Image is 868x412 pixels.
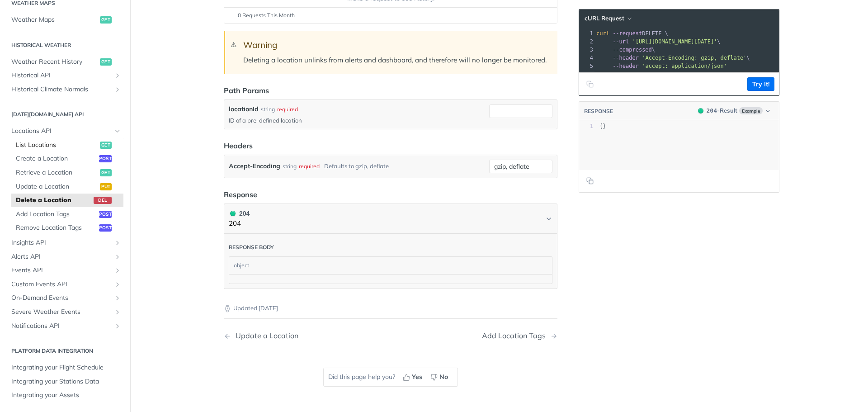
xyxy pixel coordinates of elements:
div: 1 [579,29,594,38]
button: Copy to clipboard [584,174,596,188]
span: 'accept: application/json' [642,63,727,69]
span: Insights API [11,238,112,247]
a: Custom Events APIShow subpages for Custom Events API [7,278,123,291]
a: Insights APIShow subpages for Insights API [7,236,123,250]
a: Historical Climate NormalsShow subpages for Historical Climate Normals [7,83,123,96]
a: Weather Recent Historyget [7,55,123,69]
a: Notifications APIShow subpages for Notifications API [7,319,123,333]
span: Notifications API [11,322,112,331]
button: Show subpages for Events API [114,267,121,274]
h2: Platform DATA integration [7,347,123,355]
div: 1 [579,123,593,130]
a: Alerts APIShow subpages for Alerts API [7,250,123,264]
div: Path Params [224,85,269,96]
span: Create a Location [16,154,97,163]
a: Locations APIHide subpages for Locations API [7,124,123,138]
div: 5 [579,62,594,70]
span: ⚠ [231,40,236,50]
h2: Historical Weather [7,41,123,49]
span: put [100,183,112,190]
span: Historical Climate Normals [11,85,112,94]
button: RESPONSE [584,107,613,116]
div: 204 [229,208,250,218]
button: Show subpages for Historical API [114,72,121,79]
nav: Pagination Controls [224,322,557,349]
span: get [100,16,112,24]
span: get [100,58,112,66]
span: --url [613,38,629,45]
span: --header [613,55,639,61]
button: Yes [400,370,427,384]
a: Events APIShow subpages for Events API [7,264,123,277]
p: Deleting a location unlinks from alerts and dashboard, and therefore will no longer be monitored. [243,55,548,66]
span: Update a Location [16,182,98,191]
a: Add Location Tagspost [11,208,123,221]
div: 4 [579,54,594,62]
span: Integrating your Stations Data [11,377,121,386]
button: Show subpages for Alerts API [114,253,121,260]
button: Show subpages for Custom Events API [114,281,121,288]
a: Retrieve a Locationget [11,166,123,180]
div: required [299,160,320,173]
a: List Locationsget [11,138,123,152]
button: Try It! [747,77,774,91]
button: Copy to clipboard [584,77,596,91]
button: 204204-ResultExample [693,106,774,115]
span: On-Demand Events [11,294,112,303]
label: Accept-Encoding [229,160,280,173]
p: 204 [229,218,250,229]
div: 2 [579,38,594,46]
span: Integrating your Assets [11,391,121,400]
span: Locations API [11,127,112,136]
span: Example [739,107,763,114]
a: Weather Mapsget [7,13,123,27]
button: Show subpages for On-Demand Events [114,294,121,302]
span: Delete a Location [16,196,91,205]
span: post [99,211,112,218]
div: Warning [243,40,548,50]
span: del [94,197,112,204]
a: Remove Location Tagspost [11,221,123,235]
div: object [229,257,550,274]
span: Historical API [11,71,112,80]
p: Updated [DATE] [224,304,557,313]
span: Integrating your Flight Schedule [11,363,121,372]
div: 3 [579,46,594,54]
a: On-Demand EventsShow subpages for On-Demand Events [7,291,123,305]
span: Weather Maps [11,15,98,24]
div: Response body [229,244,274,251]
span: Yes [412,372,422,382]
a: Update a Locationput [11,180,123,194]
button: Show subpages for Severe Weather Events [114,308,121,316]
a: Delete a Locationdel [11,194,123,207]
button: Hide subpages for Locations API [114,128,121,135]
span: 204 [707,107,717,114]
button: Show subpages for Notifications API [114,322,121,330]
span: Add Location Tags [16,210,97,219]
span: --header [613,63,639,69]
a: Previous Page: Update a Location [224,331,367,340]
span: --compressed [613,47,652,53]
div: string [261,105,275,114]
a: Integrating your Flight Schedule [7,361,123,374]
div: Update a Location [231,331,298,340]
span: Events API [11,266,112,275]
a: Historical APIShow subpages for Historical API [7,69,123,82]
span: Remove Location Tags [16,223,97,232]
span: 'Accept-Encoding: gzip, deflate' [642,55,746,61]
button: No [427,370,453,384]
a: Integrating your Assets [7,388,123,402]
span: List Locations [16,141,98,150]
div: string [283,160,297,173]
h2: [DATE][DOMAIN_NAME] API [7,110,123,118]
button: 204 204204 [229,208,552,229]
span: No [439,372,448,382]
a: Next Page: Add Location Tags [482,331,557,340]
span: cURL Request [585,14,624,22]
p: ID of a pre-defined location [229,116,486,124]
span: Weather Recent History [11,57,98,66]
div: Add Location Tags [482,331,550,340]
span: curl [596,30,609,37]
div: Response [224,189,257,200]
button: Show subpages for Historical Climate Normals [114,86,121,93]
